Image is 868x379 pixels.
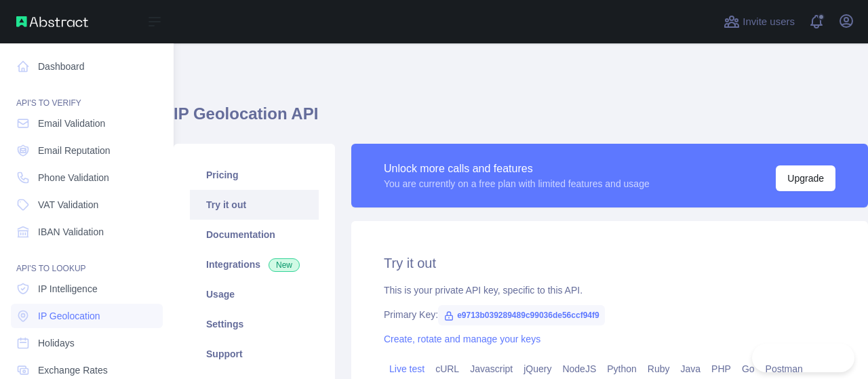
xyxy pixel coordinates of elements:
span: Exchange Rates [38,363,108,377]
a: Dashboard [11,54,163,79]
a: VAT Validation [11,193,163,217]
div: API'S TO LOOKUP [11,247,163,274]
h1: IP Geolocation API [174,103,868,136]
a: Pricing [190,160,319,190]
a: Create, rotate and manage your keys [384,334,540,344]
a: Email Validation [11,111,163,136]
span: e9713b039289489c99036de56ccf94f9 [438,305,605,325]
span: Email Validation [38,117,105,130]
span: IP Geolocation [38,309,100,323]
div: Primary Key: [384,308,835,321]
a: IBAN Validation [11,220,163,244]
div: You are currently on a free plan with limited features and usage [384,177,650,191]
button: Upgrade [776,165,835,191]
span: IP Intelligence [38,282,98,296]
a: Email Reputation [11,138,163,163]
a: Integrations New [190,250,319,279]
div: API'S TO VERIFY [11,81,163,108]
span: IBAN Validation [38,225,104,239]
span: Holidays [38,336,75,350]
button: Invite users [721,11,797,33]
div: This is your private API key, specific to this API. [384,283,835,297]
a: Documentation [190,220,319,250]
span: VAT Validation [38,198,98,212]
span: Email Reputation [38,144,111,157]
a: Try it out [190,190,319,220]
a: IP Intelligence [11,277,163,301]
iframe: Toggle Customer Support [752,344,854,372]
span: New [269,258,300,272]
div: Unlock more calls and features [384,161,650,177]
a: Phone Validation [11,165,163,190]
a: Usage [190,279,319,309]
a: Settings [190,309,319,339]
h2: Try it out [384,254,835,273]
a: Support [190,339,319,369]
span: Invite users [743,14,795,30]
a: IP Geolocation [11,304,163,328]
span: Phone Validation [38,171,109,184]
img: Abstract API [16,16,88,27]
a: Holidays [11,331,163,355]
